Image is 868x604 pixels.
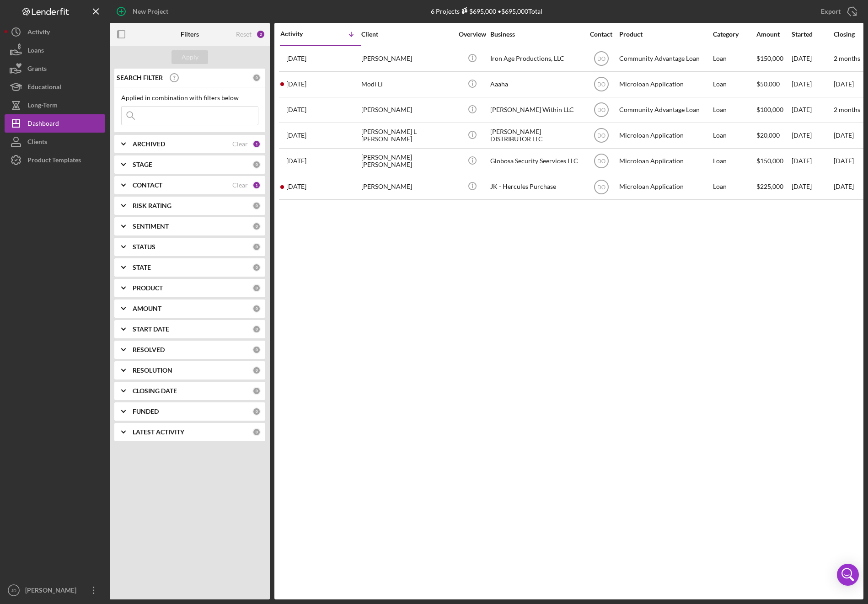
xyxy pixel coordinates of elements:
div: Long-Term [27,96,58,117]
text: DO [597,158,605,165]
div: Category [713,31,755,38]
b: STATE [133,264,151,271]
div: Export [821,2,841,21]
div: Microloan Application [619,175,711,199]
span: $20,000 [756,131,780,139]
div: Loan [713,72,755,96]
span: $150,000 [756,54,783,62]
span: $150,000 [756,157,783,165]
div: [PERSON_NAME] [361,47,453,71]
div: Product [619,31,711,38]
time: 2025-09-25 19:53 [286,55,306,62]
div: 0 [252,284,261,292]
time: 2025-06-19 14:26 [286,183,306,190]
span: $50,000 [756,80,780,88]
a: Clients [5,133,105,151]
div: Aaaha [490,72,582,96]
div: [DATE] [792,72,833,96]
b: RESOLVED [133,346,165,353]
b: ARCHIVED [133,140,165,148]
b: LATEST ACTIVITY [133,428,184,436]
b: RESOLUTION [133,367,172,374]
div: Modi Li [361,72,453,96]
div: 0 [252,346,261,354]
div: Amount [756,31,791,38]
div: 0 [252,407,261,416]
div: Clients [27,133,47,153]
text: JD [11,588,16,593]
div: [PERSON_NAME] L [PERSON_NAME] [361,123,453,148]
div: Overview [455,31,489,38]
div: Dashboard [27,114,59,135]
button: Educational [5,78,105,96]
div: JK - Hercules Purchase [490,175,582,199]
div: 1 [252,140,261,148]
b: CLOSING DATE [133,387,177,395]
button: JD[PERSON_NAME] [5,581,105,599]
div: 0 [252,202,261,210]
div: Loan [713,123,755,148]
div: Microloan Application [619,72,711,96]
time: 2 months [834,106,860,113]
b: STAGE [133,161,152,168]
text: DO [597,107,605,113]
button: Export [812,2,863,21]
b: STATUS [133,243,155,251]
button: Dashboard [5,114,105,133]
span: $225,000 [756,182,783,190]
b: CONTACT [133,182,162,189]
b: AMOUNT [133,305,161,312]
div: [PERSON_NAME] Within LLC [490,98,582,122]
b: RISK RATING [133,202,171,209]
time: 2025-09-14 19:50 [286,106,306,113]
div: Open Intercom Messenger [837,564,859,586]
div: [DATE] [792,149,833,173]
div: 0 [252,160,261,169]
button: New Project [110,2,177,21]
time: [DATE] [834,131,854,139]
div: Microloan Application [619,123,711,148]
button: Product Templates [5,151,105,169]
div: Loan [713,175,755,199]
div: [PERSON_NAME] [PERSON_NAME] [361,149,453,173]
div: [PERSON_NAME] [361,98,453,122]
div: 0 [252,387,261,395]
div: Loan [713,98,755,122]
div: [PERSON_NAME] [361,175,453,199]
div: [PERSON_NAME] DISTRIBUTOR LLC [490,123,582,148]
div: 0 [252,74,261,82]
button: Activity [5,23,105,41]
button: Long-Term [5,96,105,114]
span: $100,000 [756,106,783,113]
div: Community Advantage Loan [619,47,711,71]
div: Microloan Application [619,149,711,173]
b: SENTIMENT [133,223,169,230]
div: Iron Age Productions, LLC [490,47,582,71]
time: 2 months [834,54,860,62]
div: Loan [713,149,755,173]
div: Educational [27,78,61,98]
time: [DATE] [834,157,854,165]
b: START DATE [133,326,169,333]
div: 1 [252,181,261,189]
div: [DATE] [792,98,833,122]
div: $695,000 [460,7,496,15]
b: SEARCH FILTER [117,74,163,81]
div: [DATE] [792,123,833,148]
div: Apply [182,50,198,64]
div: Started [792,31,833,38]
div: 2 [256,30,265,39]
div: 6 Projects • $695,000 Total [431,7,542,15]
button: Grants [5,59,105,78]
button: Loans [5,41,105,59]
time: 2025-09-23 01:33 [286,80,306,88]
time: 2025-07-01 21:06 [286,132,306,139]
div: Clear [232,140,248,148]
time: 2025-06-20 09:24 [286,157,306,165]
div: 0 [252,325,261,333]
div: Loans [27,41,44,62]
div: Clear [232,182,248,189]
